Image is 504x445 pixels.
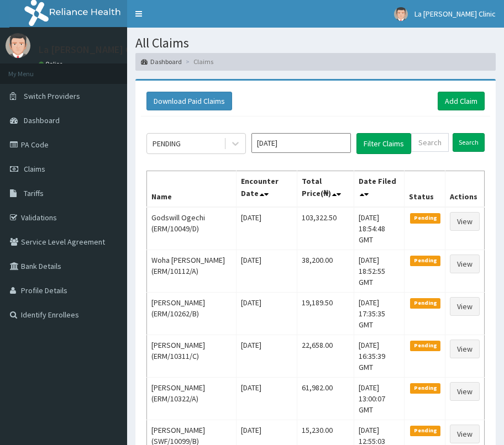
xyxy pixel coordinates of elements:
[147,250,237,292] td: Woha [PERSON_NAME] (ERM/10112/A)
[39,60,65,68] a: Online
[147,207,237,250] td: Godswill Ogechi (ERM/10049/D)
[24,115,60,125] span: Dashboard
[450,382,480,401] a: View
[297,250,354,292] td: 38,200.00
[24,164,45,174] span: Claims
[183,57,213,66] li: Claims
[147,377,237,420] td: [PERSON_NAME] (ERM/10322/A)
[39,45,149,55] p: La [PERSON_NAME] Clinic
[354,377,405,420] td: [DATE] 13:00:07 GMT
[356,133,411,154] button: Filter Claims
[394,7,408,21] img: User Image
[414,9,496,19] span: La [PERSON_NAME] Clinic
[354,171,405,207] th: Date Filed
[405,171,445,207] th: Status
[297,377,354,420] td: 61,982.00
[450,297,480,316] a: View
[410,383,440,393] span: Pending
[450,340,480,358] a: View
[147,335,237,377] td: [PERSON_NAME] (ERM/10311/C)
[354,292,405,335] td: [DATE] 17:35:35 GMT
[141,57,182,66] a: Dashboard
[236,207,297,250] td: [DATE]
[6,33,30,58] img: User Image
[453,133,485,152] input: Search
[354,335,405,377] td: [DATE] 16:35:39 GMT
[445,171,484,207] th: Actions
[438,92,485,110] a: Add Claim
[410,213,440,223] span: Pending
[236,171,297,207] th: Encounter Date
[24,91,80,101] span: Switch Providers
[297,171,354,207] th: Total Price(₦)
[411,133,449,152] input: Search by HMO ID
[297,207,354,250] td: 103,322.50
[236,250,297,292] td: [DATE]
[410,341,440,351] span: Pending
[410,426,440,436] span: Pending
[146,92,232,110] button: Download Paid Claims
[297,292,354,335] td: 19,189.50
[410,298,440,308] span: Pending
[251,133,351,153] input: Select Month and Year
[236,292,297,335] td: [DATE]
[354,207,405,250] td: [DATE] 18:54:48 GMT
[297,335,354,377] td: 22,658.00
[24,188,44,198] span: Tariffs
[236,377,297,420] td: [DATE]
[135,36,496,50] h1: All Claims
[450,212,480,231] a: View
[450,425,480,443] a: View
[410,256,440,266] span: Pending
[147,171,237,207] th: Name
[236,335,297,377] td: [DATE]
[450,255,480,273] a: View
[153,138,181,149] div: PENDING
[147,292,237,335] td: [PERSON_NAME] (ERM/10262/B)
[354,250,405,292] td: [DATE] 18:52:55 GMT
